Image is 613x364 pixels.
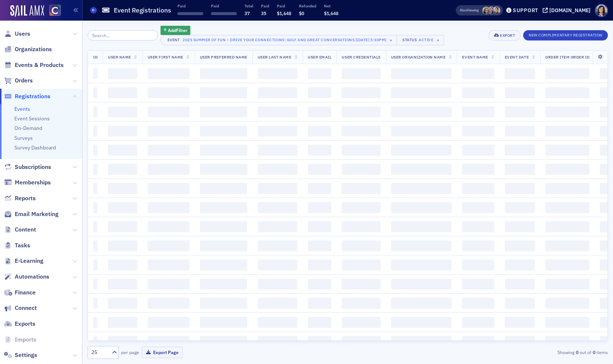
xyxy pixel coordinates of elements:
span: × [435,37,441,43]
span: ‌ [391,183,452,194]
span: ‌ [200,126,247,137]
span: × [388,37,394,43]
button: Export Page [142,347,183,358]
a: SailAMX [10,5,44,17]
span: Content [15,226,36,234]
span: ‌ [108,240,137,251]
span: ‌ [308,259,331,271]
span: ‌ [177,12,203,15]
span: ‌ [93,68,98,79]
span: ‌ [505,317,535,328]
a: Exports [4,320,35,328]
span: Exports [15,320,35,328]
span: ‌ [505,279,535,290]
a: E-Learning [4,257,43,265]
a: Content [4,226,36,234]
strong: 0 [591,349,596,356]
a: Settings [4,351,37,359]
span: ‌ [93,221,98,232]
span: ‌ [545,145,589,156]
span: Profile [595,4,608,17]
a: Email Marketing [4,210,59,218]
span: ‌ [505,298,535,309]
span: ‌ [342,68,380,79]
span: ‌ [200,202,247,213]
span: Reports [15,194,36,202]
div: Showing out of items [440,349,608,356]
span: ‌ [505,87,535,98]
h1: Event Registrations [114,6,171,15]
div: Also [460,8,467,13]
span: ‌ [200,336,247,347]
span: ‌ [462,259,494,271]
div: Export [500,33,515,38]
span: ‌ [545,336,589,347]
span: $1,648 [324,10,338,16]
span: ‌ [93,279,98,290]
div: Status [402,38,418,42]
span: ‌ [462,317,494,328]
span: ‌ [148,106,190,117]
span: ‌ [391,145,452,156]
span: ‌ [148,240,190,251]
span: ‌ [93,259,98,271]
span: ‌ [93,317,98,328]
span: ‌ [391,87,452,98]
span: ‌ [545,164,589,175]
span: ‌ [108,202,137,213]
span: ‌ [108,317,137,328]
span: 35 [261,10,266,16]
span: ‌ [148,183,190,194]
span: ‌ [505,221,535,232]
span: ‌ [308,164,331,175]
span: ‌ [108,106,137,117]
span: ‌ [342,145,380,156]
a: Registrations [4,92,50,100]
span: User Credentials [342,54,380,60]
span: Lauren Standiford [482,7,490,14]
a: Survey Dashboard [14,144,56,151]
span: ‌ [391,240,452,251]
span: Add Filter [168,27,187,33]
span: ‌ [108,87,137,98]
span: ‌ [462,202,494,213]
span: ‌ [308,317,331,328]
span: ‌ [108,221,137,232]
span: E-Learning [15,257,43,265]
span: ‌ [308,87,331,98]
span: ‌ [258,164,297,175]
span: ‌ [342,240,380,251]
span: ‌ [200,259,247,271]
span: ‌ [108,145,137,156]
p: Paid [211,3,237,8]
span: ‌ [545,221,589,232]
label: per page [121,349,139,356]
div: Active [419,38,433,42]
span: ‌ [462,279,494,290]
span: ‌ [200,145,247,156]
a: Event Sessions [14,115,50,122]
span: Event Name [462,54,488,60]
span: ‌ [342,183,380,194]
button: [DOMAIN_NAME] [543,8,593,13]
span: User Last Name [258,54,291,60]
span: ‌ [342,298,380,309]
span: ‌ [148,317,190,328]
span: ‌ [462,183,494,194]
span: ‌ [308,240,331,251]
a: Reports [4,194,36,202]
span: ‌ [342,126,380,137]
span: ‌ [258,336,297,347]
span: ‌ [505,240,535,251]
span: ‌ [342,164,380,175]
span: ‌ [258,183,297,194]
span: ‌ [308,183,331,194]
span: ‌ [108,298,137,309]
span: ‌ [258,279,297,290]
span: ‌ [462,240,494,251]
span: ‌ [148,126,190,137]
span: ‌ [545,183,589,194]
span: ‌ [545,317,589,328]
span: Email Marketing [15,210,59,218]
span: ‌ [391,221,452,232]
